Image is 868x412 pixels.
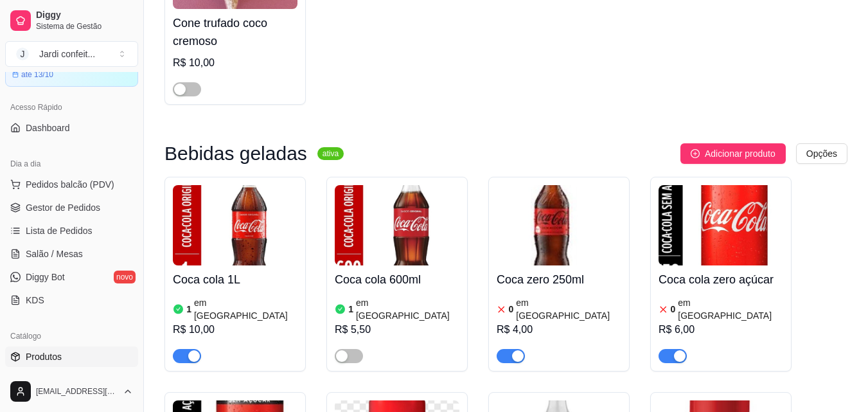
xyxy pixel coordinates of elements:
span: KDS [26,294,44,307]
span: Lista de Pedidos [26,224,93,237]
span: Sistema de Gestão [36,21,133,31]
span: J [16,48,29,60]
h4: Coca zero 250ml [497,271,621,289]
div: Dia a dia [5,154,138,174]
div: R$ 6,00 [659,322,783,337]
div: R$ 10,00 [173,55,297,71]
span: Pedidos balcão (PDV) [26,178,114,191]
article: em [GEOGRAPHIC_DATA] [194,296,297,322]
a: Diggy Botnovo [5,267,138,287]
img: product-image [659,185,783,265]
img: product-image [173,185,297,265]
a: Produtos [5,346,138,367]
article: 0 [671,303,676,316]
article: em [GEOGRAPHIC_DATA] [516,296,621,322]
article: em [GEOGRAPHIC_DATA] [356,296,459,322]
div: R$ 10,00 [173,322,297,337]
article: até 13/10 [21,69,53,80]
img: product-image [335,185,459,265]
a: DiggySistema de Gestão [5,5,138,36]
article: 0 [509,303,514,316]
span: Diggy [36,10,133,21]
img: product-image [497,185,621,265]
div: R$ 4,00 [497,322,621,337]
h4: Coca cola zero açúcar [659,271,783,289]
span: Produtos [26,350,62,363]
button: Pedidos balcão (PDV) [5,174,138,195]
article: 1 [186,303,191,316]
h4: Coca cola 600ml [335,271,459,289]
span: Diggy Bot [26,271,65,283]
a: Salão / Mesas [5,244,138,264]
span: Dashboard [26,121,70,134]
h4: Coca cola 1L [173,271,297,289]
span: plus-circle [691,149,700,158]
article: em [GEOGRAPHIC_DATA] [678,296,783,322]
div: R$ 5,50 [335,322,459,337]
div: Catálogo [5,326,138,346]
a: Complementos [5,370,138,390]
div: Jardi confeit ... [39,48,95,60]
span: Salão / Mesas [26,247,83,260]
span: Adicionar produto [705,147,775,161]
span: [EMAIL_ADDRESS][DOMAIN_NAME] [36,386,118,397]
button: Adicionar produto [680,143,786,164]
button: Opções [796,143,847,164]
button: Select a team [5,41,138,67]
a: Dashboard [5,118,138,138]
article: 1 [348,303,353,316]
a: Lista de Pedidos [5,220,138,241]
sup: ativa [317,147,344,160]
div: Acesso Rápido [5,97,138,118]
h3: Bebidas geladas [164,146,307,161]
button: [EMAIL_ADDRESS][DOMAIN_NAME] [5,376,138,407]
a: Gestor de Pedidos [5,197,138,218]
h4: Cone trufado coco cremoso [173,14,297,50]
span: Opções [806,147,837,161]
a: KDS [5,290,138,310]
span: Gestor de Pedidos [26,201,100,214]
